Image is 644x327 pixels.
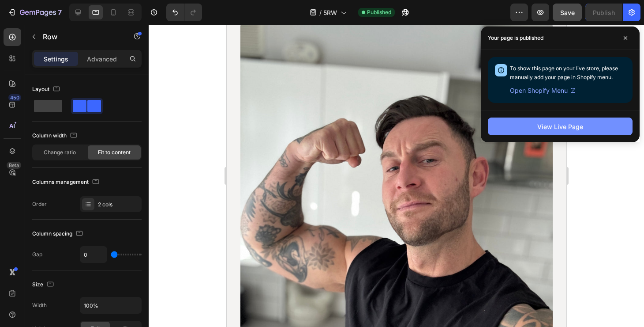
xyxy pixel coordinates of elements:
input: Auto [80,297,141,313]
div: Column spacing [32,228,85,240]
div: Column width [32,130,79,142]
button: View Live Page [488,118,633,135]
p: Your page is published [488,34,543,42]
p: 7 [58,7,62,18]
span: Change ratio [44,148,76,156]
div: 450 [8,94,21,101]
button: Publish [585,4,622,21]
span: Open Shopify Menu [510,85,568,96]
div: Gap [32,251,42,259]
button: Save [553,4,582,21]
div: Size [32,279,56,291]
iframe: Design area [227,25,566,327]
span: / [319,8,322,17]
div: Undo/Redo [166,4,202,21]
div: View Live Page [537,122,583,131]
p: Row [43,31,118,42]
span: 5RW [323,8,337,17]
div: Width [32,301,47,309]
div: Order [32,200,47,208]
div: Publish [593,8,615,17]
p: Settings [44,54,68,64]
p: Advanced [87,54,117,64]
div: Layout [32,84,62,95]
span: Published [367,8,391,16]
span: Fit to content [98,148,131,156]
span: Save [560,9,575,16]
input: Auto [80,247,107,262]
button: 7 [4,4,66,21]
div: Beta [7,162,21,169]
div: Columns management [32,176,101,188]
span: To show this page on your live store, please manually add your page in Shopify menu. [510,65,618,80]
div: 2 cols [98,201,139,209]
